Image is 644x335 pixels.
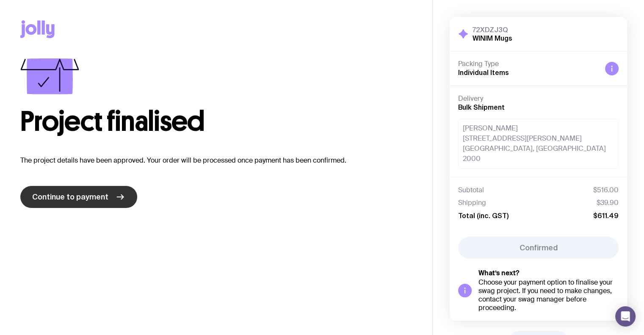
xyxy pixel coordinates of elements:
span: Subtotal [458,186,484,194]
h1: Project finalised [20,108,412,135]
span: Bulk Shipment [458,103,505,111]
span: Total (inc. GST) [458,211,509,220]
span: $39.90 [597,199,619,207]
h4: Delivery [458,94,619,103]
div: Open Intercom Messenger [615,306,636,327]
h4: Packing Type [458,60,598,68]
h5: What’s next? [478,269,619,277]
div: Choose your payment option to finalise your swag project. If you need to make changes, contact yo... [478,278,619,312]
span: Shipping [458,199,486,207]
h3: 72XDZJ3Q [473,25,512,34]
span: $516.00 [593,186,619,194]
div: [PERSON_NAME] [STREET_ADDRESS][PERSON_NAME] [GEOGRAPHIC_DATA], [GEOGRAPHIC_DATA] 2000 [458,119,619,169]
span: $611.49 [593,211,619,220]
span: Continue to payment [32,192,108,202]
p: The project details have been approved. Your order will be processed once payment has been confir... [20,155,412,166]
span: Individual Items [458,69,509,76]
a: Continue to payment [20,186,137,208]
h2: WINIM Mugs [473,34,512,42]
button: Confirmed [458,237,619,259]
